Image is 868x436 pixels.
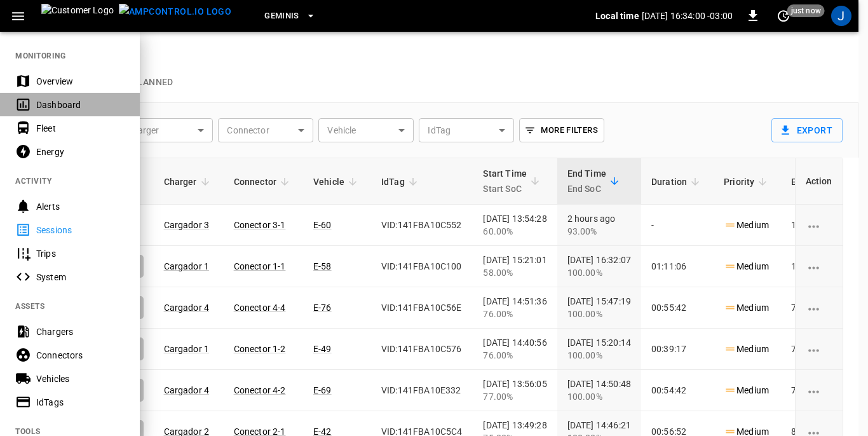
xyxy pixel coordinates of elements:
[595,10,639,22] p: Local time
[787,4,825,17] span: just now
[36,200,125,213] div: Alerts
[773,6,794,26] button: set refresh interval
[642,10,733,22] p: [DATE] 16:34:00 -03:00
[36,396,125,409] div: IdTags
[41,4,114,28] img: Customer Logo
[264,9,299,24] span: Geminis
[36,271,125,283] div: System
[36,75,125,88] div: Overview
[36,122,125,135] div: Fleet
[36,372,125,385] div: Vehicles
[36,247,125,260] div: Trips
[119,4,231,20] img: ampcontrol.io logo
[36,349,125,362] div: Connectors
[36,99,125,111] div: Dashboard
[831,6,851,26] div: profile-icon
[36,146,125,158] div: Energy
[36,325,125,338] div: Chargers
[36,224,125,236] div: Sessions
